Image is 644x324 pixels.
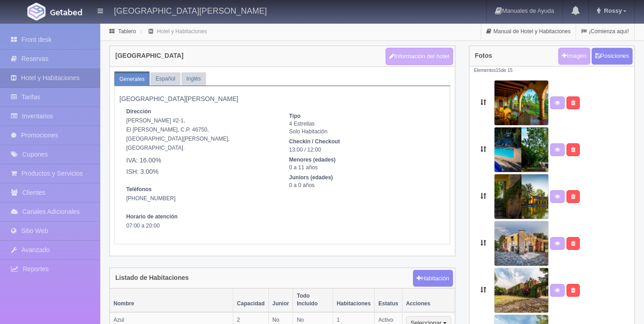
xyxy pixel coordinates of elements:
a: Manual de Hotel y Habitaciones [481,23,576,40]
a: Generales [114,73,149,86]
dd: 0 a 0 años [289,182,438,189]
img: 558_6611.png [494,268,549,313]
strong: Dirección [126,108,151,115]
address: [PERSON_NAME] #2-1, El [PERSON_NAME], C.P. 46750, [GEOGRAPHIC_DATA][PERSON_NAME], [GEOGRAPHIC_DATA]. [126,107,275,176]
small: Elementos de 15 [474,68,513,73]
button: Información del hotel [386,48,453,65]
img: 558_6614.png [494,221,549,266]
img: 558_7404.jpg [494,127,549,172]
dt: Checkin / Checkout [289,138,438,146]
th: Habitaciones [333,289,375,312]
h5: ISH: 3.00% [126,168,275,175]
th: Nombre [110,289,233,312]
img: 558_7405.jpg [494,174,549,219]
h4: [GEOGRAPHIC_DATA] [115,52,184,59]
a: ¡Comienza aquí! [576,23,634,40]
dt: Menores (edades) [289,156,438,164]
address: [PHONE_NUMBER] 07:00 a 20:00 [126,185,275,230]
a: Inglés [181,72,206,86]
dt: Tipo [289,112,438,120]
th: Acciones [402,289,454,312]
button: Posiciones [592,48,633,65]
img: Getabed [27,3,46,20]
th: Estatus [375,289,402,312]
h5: IVA: 16.00% [126,157,275,164]
dt: Juniors (edades) [289,174,438,182]
strong: Teléfonos [126,186,152,192]
h4: [GEOGRAPHIC_DATA][PERSON_NAME] [114,5,267,16]
a: Español [150,72,180,86]
dd: 4 Estrellas Solo Habitación [289,120,438,136]
dd: 0 a 11 años [289,164,438,172]
th: Junior [268,289,293,312]
th: Todo Incluido [293,289,333,312]
img: 558_7313.jpg [494,80,549,126]
span: Rossy [602,7,622,14]
a: Imagen [558,48,590,65]
strong: Horario de atención [126,213,178,220]
img: Getabed [50,9,82,15]
h4: Fotos [475,52,492,59]
dd: 13:00 / 12:00 [289,146,438,154]
button: Habitación [413,270,453,287]
a: Tablero [118,28,136,35]
h4: Listado de Habitaciones [115,274,189,281]
a: Hotel y Habitaciones [157,28,207,35]
span: 15 [496,68,501,73]
h5: [GEOGRAPHIC_DATA][PERSON_NAME] [119,96,445,102]
th: Capacidad [233,289,268,312]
